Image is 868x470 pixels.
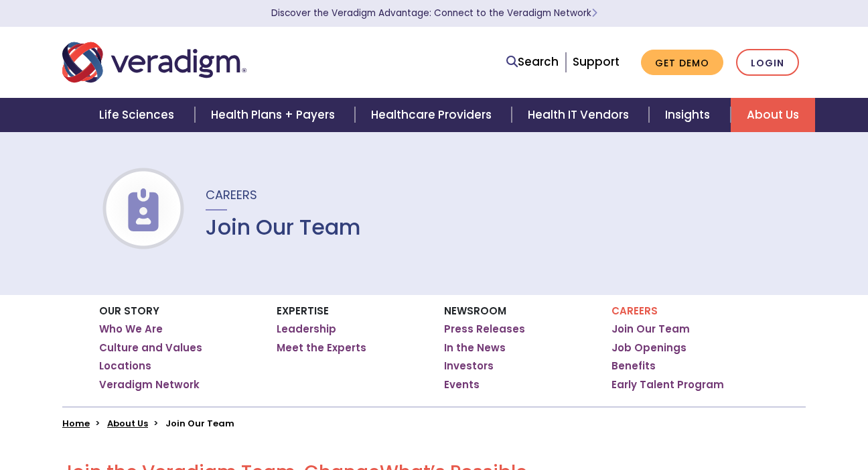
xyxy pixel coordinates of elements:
a: Home [62,417,90,430]
h1: Join Our Team [206,215,361,240]
a: Get Demo [641,50,723,76]
a: Who We Are [99,322,163,336]
a: Meet the Experts [277,341,366,355]
a: Events [444,378,480,392]
a: Login [736,49,799,76]
a: Search [506,53,559,71]
a: Investors [444,359,494,373]
a: Early Talent Program [611,378,724,392]
a: Health Plans + Payers [195,98,355,132]
a: Leadership [277,322,336,336]
span: Careers [206,186,257,203]
a: Health IT Vendors [512,98,649,132]
a: Join Our Team [611,322,690,336]
a: Press Releases [444,322,525,336]
a: Insights [649,98,730,132]
img: Veradigm logo [62,40,246,84]
a: About Us [107,417,148,430]
a: Locations [99,359,151,373]
a: Support [573,54,620,70]
a: In the News [444,341,506,355]
a: Discover the Veradigm Advantage: Connect to the Veradigm NetworkLearn More [271,7,597,19]
a: Culture and Values [99,341,202,355]
a: Veradigm Network [99,378,200,392]
a: Healthcare Providers [355,98,512,132]
a: Benefits [611,359,656,373]
a: About Us [731,98,815,132]
a: Job Openings [611,341,686,355]
span: Learn More [591,7,597,19]
a: Life Sciences [83,98,194,132]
